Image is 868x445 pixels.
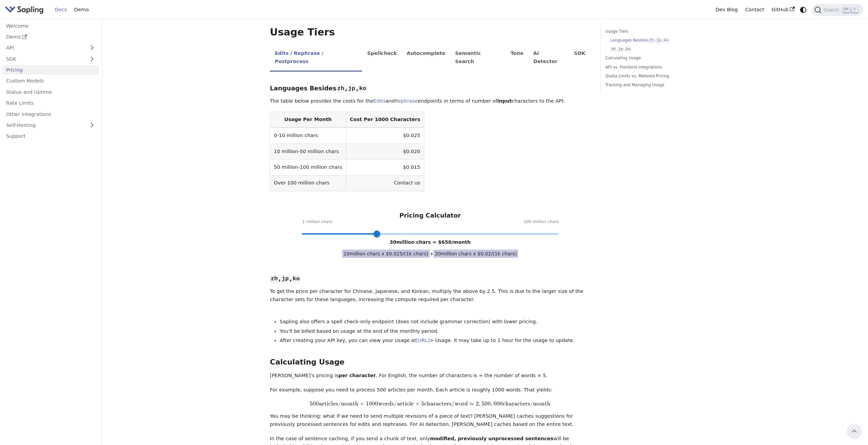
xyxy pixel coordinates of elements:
a: API [2,43,85,53]
td: $0.015 [346,160,424,175]
a: Rephrase [395,98,418,104]
li: Semantic Search [450,45,506,72]
code: zh [648,38,654,43]
p: The table below provides the costs for the and endpoints in terms of number of characters to the ... [270,97,590,105]
strong: per character [338,373,376,378]
span: 1000 [366,400,378,407]
a: Usage Tiers [605,28,698,35]
button: Search (Ctrl+K) [812,4,863,16]
code: ko [358,85,367,93]
code: ko [663,38,669,43]
span: 500 [310,400,319,407]
p: [PERSON_NAME]'s pricing is . For English, the number of characters is ≈ the number of words × 5. [270,372,590,380]
a: Sapling.ai [5,5,46,15]
code: jp [281,275,290,283]
button: Scroll back to top [847,424,862,439]
a: Pricing [2,65,99,75]
code: jp [348,85,356,93]
a: Welcome [2,21,99,31]
td: $0.020 [346,144,424,159]
li: SDK [569,45,590,72]
td: Over 100 million chars [270,175,346,191]
li: You'll be billed based on usage at the end of the monthly period. [280,327,590,336]
span: × [360,400,365,407]
kbd: K [851,6,858,13]
li: Autocomplete [402,45,450,72]
li: Spellcheck [362,45,402,72]
a: Custom Models [2,76,99,86]
button: Expand sidebar category 'API' [85,43,99,53]
span: words/article [378,400,414,407]
li: Sapling also offers a spell check-only endpoint (does not include grammar correction) with lower ... [280,318,590,326]
span: , [479,400,481,407]
span: ≈ [469,400,474,407]
h3: Languages Besides , , [270,85,590,92]
a: Demo [71,4,92,15]
span: characters/word [424,400,468,407]
a: Support [2,131,99,141]
p: To get the price per character for Chinese, Japanese, and Korean, multiply the above by 2.5. This... [270,287,590,304]
a: GitHub [768,4,798,15]
img: Sapling.ai [5,5,44,15]
a: Demo [2,32,99,42]
li: Edits / Rephrase / Postprocess [270,45,362,72]
code: ko [625,46,631,52]
li: AI Detector [528,45,569,72]
a: Quota Limits vs. Metered Pricing [605,73,698,79]
a: Self-Hosting [2,120,99,130]
span: 000 [494,400,503,407]
code: ko [292,275,300,283]
button: Switch between dark and light mode (currently system mode) [798,5,808,15]
span: 1 million chars [302,219,332,225]
code: zh [610,46,616,52]
button: Expand sidebar category 'SDK' [85,54,99,64]
p: For example, suppose you need to process 500 articles per month. Each article is roughly 1000 wor... [270,386,590,394]
a: Edits [373,98,385,104]
a: Status and Uptime [2,87,99,97]
h3: Pricing Calculator [399,212,461,220]
th: Cost Per 1000 Characters [346,112,424,128]
span: 30 million chars = $ 650 /month [390,239,471,245]
span: 500 [482,400,491,407]
code: jp [656,38,662,43]
td: $0.025 [346,128,424,144]
li: After creating your API key, you can view your usage at > Usage. It may take up to 1 hour for the... [280,337,590,345]
td: 10 million-50 million chars [270,144,346,159]
a: zh,jp,ko [610,46,695,53]
span: + [430,251,434,256]
strong: modified, previously unprocessed sentences [430,436,553,441]
h2: Usage Tiers [270,26,590,39]
a: Tracking and Managing Usage [605,82,698,88]
span: characters/month [503,400,550,407]
span: 20 million chars x $ 0.02 /(1k chars) [433,250,518,258]
td: Contact us [346,175,424,191]
td: 0-10 million chars [270,128,346,144]
a: Dev Blog [712,4,741,15]
code: zh [336,85,345,93]
a: API vs. Frontend Integrations [605,64,698,71]
code: zh [270,275,278,283]
span: Search [821,7,843,13]
h3: , , [270,275,590,283]
strong: input [497,98,512,104]
span: × [415,400,420,407]
td: 50 million-100 million chars [270,160,346,175]
a: Contact [741,4,768,15]
span: 10 million chars x $ 0.025 /(1k chars) [342,250,430,258]
a: Rate Limits [2,98,99,108]
h2: Calculating Usage [270,358,590,367]
a: [URL] [416,338,430,343]
a: Languages Besideszh,jp,ko [610,37,695,44]
a: Other Integrations [2,109,99,119]
span: 100 million chars [523,219,558,225]
span: 2 [476,400,479,407]
th: Usage Per Month [270,112,346,128]
p: You may be thinking: what if we need to send multiple revisions of a piece of text? [PERSON_NAME]... [270,412,590,429]
li: Tone [506,45,529,72]
code: jp [618,46,624,52]
span: 5 [421,400,424,407]
a: Calculating Usage [605,55,698,61]
span: , [491,400,492,407]
a: Docs [51,4,71,15]
a: SDK [2,54,85,64]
